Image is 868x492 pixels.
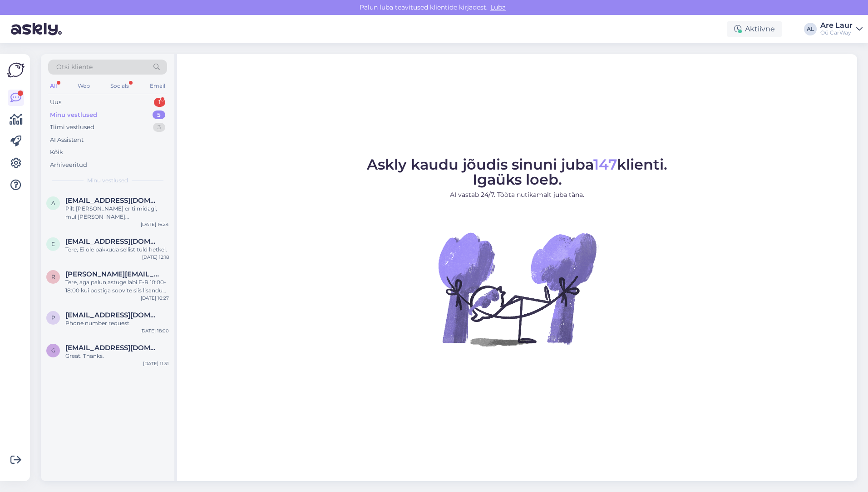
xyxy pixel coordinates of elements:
div: [DATE] 18:00 [140,327,169,334]
span: garethchickey@gmail.com [65,344,160,352]
div: 3 [153,123,165,132]
span: Andu.deemant@gmail.com [65,196,160,205]
div: [DATE] 10:27 [141,295,169,301]
div: Kõik [50,148,63,157]
span: rene.nikkarev@mail.ee [65,270,160,278]
div: Tere, aga palun,astuge läbi E-R 10:00-18:00 kui postiga soovite siis lisandub postitasu ja km. [65,278,169,295]
div: Email [148,80,167,92]
div: Pilt [PERSON_NAME] eriti midagi, mul [PERSON_NAME] [DOMAIN_NAME], siis saaksin kontrollida kas on ? [65,205,169,221]
div: Tere, Ei ole pakkuda sellist tuld hetkel. [65,246,169,254]
div: AL [804,23,817,35]
div: [DATE] 16:24 [141,221,169,228]
div: [DATE] 11:31 [143,360,169,367]
div: Tiimi vestlused [50,123,94,132]
div: Web [76,80,92,92]
div: Are Laur [820,22,853,29]
div: AI Assistent [50,136,84,145]
div: All [48,80,59,92]
div: 5 [153,110,165,120]
span: g [51,347,55,354]
span: r [51,273,55,280]
img: Askly Logo [7,61,25,79]
div: Phone number request [65,319,169,327]
img: No Chat active [435,207,599,371]
div: Great. Thanks. [65,352,169,360]
p: AI vastab 24/7. Tööta nutikamalt juba täna. [367,190,667,200]
div: Socials [108,80,131,92]
div: Minu vestlused [50,110,97,120]
div: Uus [50,98,61,107]
span: p [51,314,55,321]
div: Arhiveeritud [50,161,87,170]
div: Aktiivne [727,21,782,37]
span: Luba [488,3,508,11]
span: Otsi kliente [56,62,93,72]
a: Are LaurOü CarWay [820,22,863,36]
div: Oü CarWay [820,29,853,36]
span: Minu vestlused [87,176,128,185]
span: erikdzigovskyi@gmail.com [65,237,160,246]
div: 1 [154,98,165,107]
span: A [51,200,55,206]
div: [DATE] 12:18 [142,254,169,261]
span: 147 [593,156,617,173]
span: priittambur@gmail.com [65,311,160,319]
span: Askly kaudu jõudis sinuni juba klienti. Igaüks loeb. [367,156,667,188]
span: e [51,241,55,247]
